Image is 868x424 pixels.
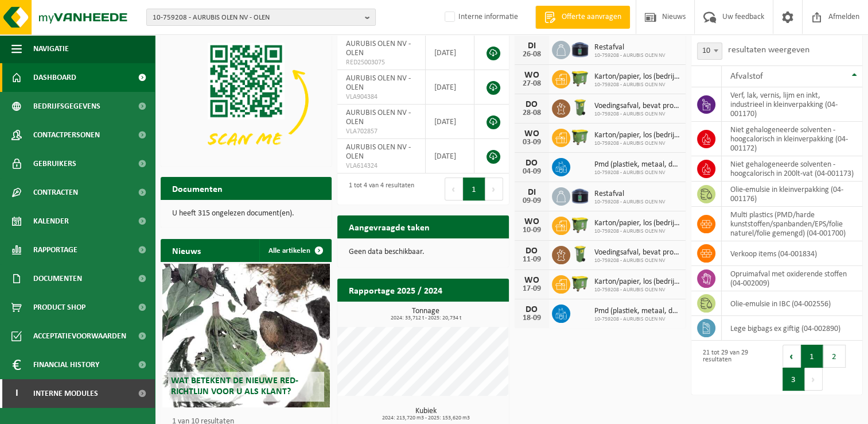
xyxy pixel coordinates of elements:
h2: Documenten [161,177,234,199]
span: Restafval [594,190,665,199]
td: verkoop items (04-001834) [722,241,862,266]
span: VLA702857 [346,127,416,136]
td: [DATE] [426,105,475,139]
span: Afvalstof [730,72,763,81]
span: 10-759208 - AURUBIS OLEN NV [594,140,680,147]
div: 21 tot 29 van 29 resultaten [697,344,771,392]
td: verf, lak, vernis, lijm en inkt, industrieel in kleinverpakking (04-001170) [722,87,862,122]
td: opruimafval met oxiderende stoffen (04-002009) [722,266,862,291]
h2: Rapportage 2025 / 2024 [337,279,454,301]
span: Bedrijfsgegevens [33,92,100,121]
span: Offerte aanvragen [559,11,624,23]
button: Previous [445,178,463,201]
div: WO [520,71,543,80]
div: DO [520,159,543,168]
span: AURUBIS OLEN NV - OLEN [346,74,411,92]
button: Previous [783,345,801,368]
span: Pmd (plastiek, metaal, drankkartons) (bedrijven) [594,160,680,169]
div: 27-08 [520,80,543,88]
div: DO [520,305,543,314]
img: WB-0140-HPE-GN-50 [570,98,590,117]
div: 28-08 [520,109,543,117]
span: 10-759208 - AURUBIS OLEN NV [594,52,665,59]
img: CR-SU-1C-5000-000-02 [570,39,590,59]
td: [DATE] [426,36,475,70]
img: WB-1100-HPE-GN-50 [570,215,590,234]
img: WB-1100-HPE-GN-50 [570,273,590,293]
span: Product Shop [33,293,85,322]
span: Interne modules [33,379,98,408]
span: Voedingsafval, bevat producten van dierlijke oorsprong, onverpakt, categorie 3 [594,248,680,257]
span: Wat betekent de nieuwe RED-richtlijn voor u als klant? [171,376,298,396]
div: WO [520,217,543,226]
span: 2024: 33,712 t - 2025: 20,734 t [343,315,508,321]
div: 26-08 [520,51,543,59]
h2: Aangevraagde taken [337,215,441,238]
span: Acceptatievoorwaarden [33,322,126,350]
span: Karton/papier, los (bedrijven) [594,131,680,140]
p: Geen data beschikbaar. [349,248,497,256]
div: DO [520,246,543,256]
td: niet gehalogeneerde solventen - hoogcalorisch in 200lt-vat (04-001173) [722,156,862,182]
span: 10-759208 - AURUBIS OLEN NV [594,257,680,264]
span: I [11,379,22,408]
div: 09-09 [520,197,543,205]
span: 2024: 213,720 m3 - 2025: 153,620 m3 [343,415,508,421]
span: 10-759208 - AURUBIS OLEN NV [594,169,680,176]
span: 10 [697,43,722,60]
a: Alle artikelen [259,239,330,262]
h3: Tonnage [343,307,508,321]
span: VLA614324 [346,161,416,171]
span: Navigatie [33,34,69,63]
span: Pmd (plastiek, metaal, drankkartons) (bedrijven) [594,307,680,316]
span: VLA904384 [346,92,416,102]
div: 11-09 [520,256,543,264]
button: 1 [801,345,823,368]
img: CR-SU-1C-5000-000-02 [570,186,590,205]
span: Financial History [33,350,99,379]
span: Rapportage [33,236,77,264]
td: multi plastics (PMD/harde kunststoffen/spanbanden/EPS/folie naturel/folie gemengd) (04-001700) [722,207,862,241]
td: niet gehalogeneerde solventen - hoogcalorisch in kleinverpakking (04-001172) [722,122,862,156]
div: WO [520,129,543,138]
a: Wat betekent de nieuwe RED-richtlijn voor u als klant? [162,264,330,407]
td: olie-emulsie in IBC (04-002556) [722,291,862,316]
span: Kalender [33,207,69,236]
img: WB-1100-HPE-GN-50 [570,127,590,147]
a: Offerte aanvragen [535,6,630,29]
div: DO [520,100,543,109]
label: resultaten weergeven [728,45,809,55]
td: lege bigbags ex giftig (04-002890) [722,316,862,341]
div: 10-09 [520,226,543,234]
h2: Nieuws [161,239,212,261]
span: Dashboard [33,63,76,92]
span: AURUBIS OLEN NV - OLEN [346,40,411,57]
span: Karton/papier, los (bedrijven) [594,219,680,228]
td: [DATE] [426,139,475,174]
a: Bekijk rapportage [423,301,508,324]
span: 10-759208 - AURUBIS OLEN NV [594,228,680,235]
span: 10-759208 - AURUBIS OLEN NV - OLEN [153,9,360,26]
div: 17-09 [520,285,543,293]
button: 2 [823,345,846,368]
img: Download de VHEPlus App [161,36,332,164]
span: 10-759208 - AURUBIS OLEN NV [594,199,665,206]
div: WO [520,276,543,285]
div: DI [520,188,543,197]
span: Documenten [33,264,82,293]
span: Karton/papier, los (bedrijven) [594,277,680,287]
span: 10-759208 - AURUBIS OLEN NV [594,111,680,118]
span: Contactpersonen [33,121,100,149]
h3: Kubiek [343,407,508,421]
button: Next [485,178,503,201]
span: AURUBIS OLEN NV - OLEN [346,143,411,161]
td: olie-emulsie in kleinverpakking (04-001176) [722,182,862,207]
button: Next [805,368,823,391]
span: Contracten [33,178,78,207]
div: 18-09 [520,314,543,322]
div: 04-09 [520,168,543,176]
div: DI [520,41,543,51]
span: Restafval [594,43,665,52]
span: 10-759208 - AURUBIS OLEN NV [594,287,680,294]
td: [DATE] [426,70,475,105]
